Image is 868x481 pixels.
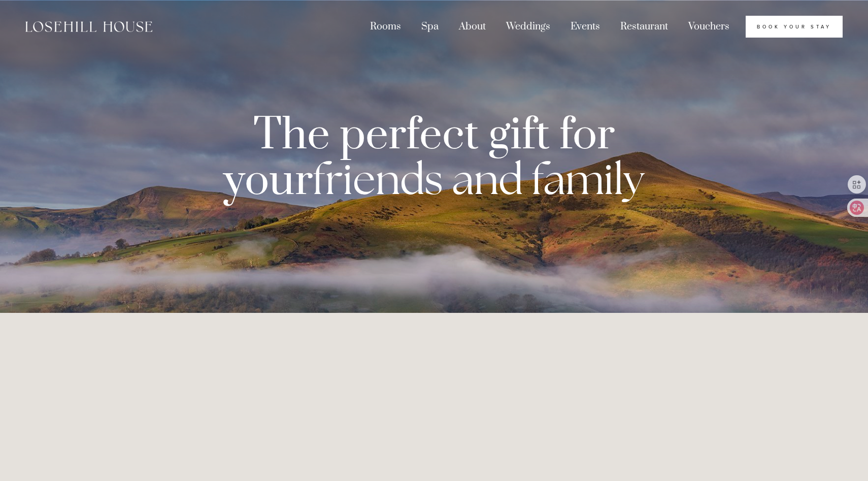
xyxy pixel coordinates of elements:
[450,15,495,38] div: About
[679,15,739,38] a: Vouchers
[313,151,645,207] strong: friends and family
[361,15,410,38] div: Rooms
[497,15,559,38] div: Weddings
[746,16,843,38] a: Book Your Stay
[611,15,677,38] div: Restaurant
[561,15,609,38] div: Events
[25,21,152,32] img: Losehill House
[412,15,448,38] div: Spa
[208,115,660,202] p: The perfect gift for your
